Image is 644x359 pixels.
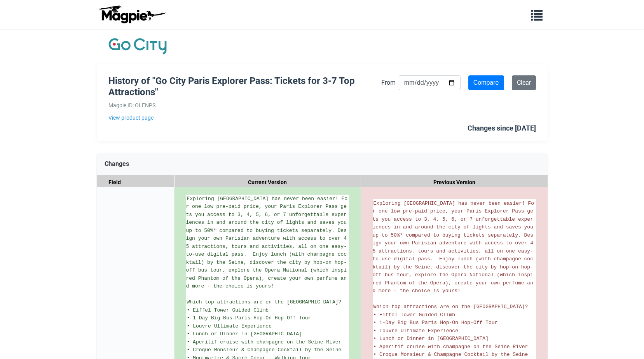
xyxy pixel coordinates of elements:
[381,78,396,88] label: From
[108,37,167,56] img: Company Logo
[373,344,528,350] span: • Aperitif cruise with champagne on the Seine River
[108,113,381,122] a: View product page
[468,75,504,90] input: Compare
[187,331,302,337] span: • Lunch or Dinner in [GEOGRAPHIC_DATA]
[187,347,342,353] span: • Croque Monsieur & Champagne Cocktail by the Seine
[373,320,498,326] span: • 1-Day Big Bus Paris Hop-On Hop-Off Tour
[187,299,342,305] span: Which top attractions are on the [GEOGRAPHIC_DATA]?
[186,196,350,289] span: Exploring [GEOGRAPHIC_DATA] has never been easier! For one low pre-paid price, your Paris Explore...
[187,339,342,345] span: • Aperitif cruise with champagne on the Seine River
[373,304,528,310] span: Which top attractions are on the [GEOGRAPHIC_DATA]?
[187,323,272,329] span: • Louvre Ultimate Experience
[373,328,458,334] span: • Louvre Ultimate Experience
[97,175,175,190] div: Field
[373,352,528,357] span: • Croque Monsieur & Champagne Cocktail by the Seine
[108,101,381,110] div: Magpie ID: OLENPS
[373,336,489,342] span: • Lunch or Dinner in [GEOGRAPHIC_DATA]
[187,307,269,313] span: • Eiffel Tower Guided Climb
[361,175,548,190] div: Previous Version
[97,153,548,175] div: Changes
[108,75,381,98] h1: History of "Go City Paris Explorer Pass: Tickets for 3-7 Top Attractions"
[373,200,536,294] span: Exploring [GEOGRAPHIC_DATA] has never been easier! For one low pre-paid price, your Paris Explore...
[97,5,167,24] img: logo-ab69f6fb50320c5b225c76a69d11143b.png
[175,175,361,190] div: Current Version
[512,75,536,90] a: Clear
[373,312,456,318] span: • Eiffel Tower Guided Climb
[468,123,536,134] div: Changes since [DATE]
[187,315,311,321] span: • 1-Day Big Bus Paris Hop-On Hop-Off Tour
